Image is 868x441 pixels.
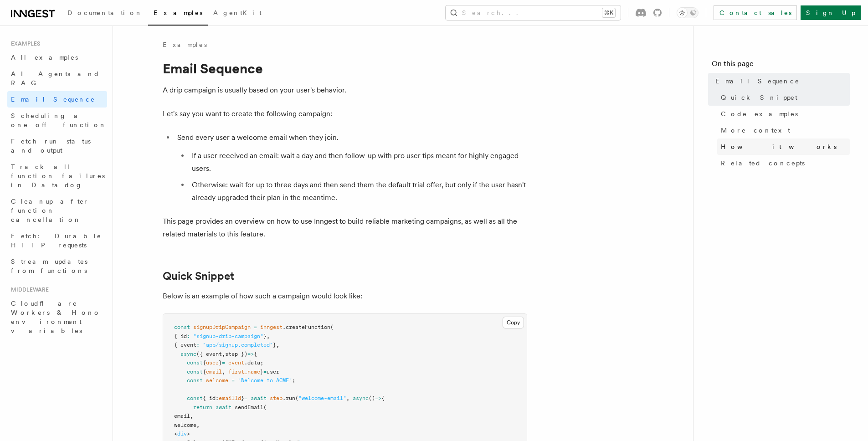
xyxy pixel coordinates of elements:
[187,359,203,366] span: const
[7,228,107,253] a: Fetch: Durable HTTP requests
[254,351,257,357] span: {
[189,149,527,175] li: If a user received an email: wait a day and then follow-up with pro user tips meant for highly en...
[7,108,107,133] a: Scheduling a one-off function
[7,40,40,47] span: Examples
[251,395,267,401] span: await
[263,404,267,410] span: (
[717,89,850,106] a: Quick Snippet
[282,395,295,401] span: .run
[154,9,202,16] span: Examples
[163,108,527,120] p: Let's say you want to create the following campaign:
[7,295,107,339] a: Cloudflare Workers & Hono environment variables
[196,342,200,348] span: :
[717,138,850,155] a: How it works
[148,3,208,26] a: Examples
[11,232,102,249] span: Fetch: Durable HTTP requests
[189,179,527,204] li: Otherwise: wait for up to three days and then send them the default trial offer, but only if the ...
[254,324,257,330] span: =
[203,359,206,366] span: {
[712,73,850,89] a: Email Sequence
[7,159,107,193] a: Track all function failures in Datadog
[11,258,87,274] span: Stream updates from functions
[263,369,267,375] span: =
[244,395,247,401] span: =
[381,395,385,401] span: {
[247,351,254,357] span: =>
[276,342,279,348] span: ,
[163,290,527,303] p: Below is an example of how such a campaign would look like:
[267,369,279,375] span: user
[174,324,190,330] span: const
[715,77,800,86] span: Email Sequence
[187,431,190,437] span: >
[187,369,203,375] span: const
[267,333,270,339] span: ,
[446,5,621,20] button: Search...⌘K
[330,324,334,330] span: (
[11,70,100,87] span: AI Agents and RAG
[180,351,196,357] span: async
[231,377,235,384] span: =
[196,351,222,357] span: ({ event
[174,413,190,419] span: email
[7,133,107,159] a: Fetch run status and output
[712,58,850,73] h4: On this page
[260,324,282,330] span: inngest
[228,359,244,366] span: event
[193,324,251,330] span: signupDripCampaign
[11,112,107,128] span: Scheduling a one-off function
[203,369,206,375] span: {
[503,317,524,328] button: Copy
[602,8,615,17] kbd: ⌘K
[67,9,143,16] span: Documentation
[298,395,346,401] span: "welcome-email"
[7,91,107,108] a: Email Sequence
[187,395,203,401] span: const
[7,49,107,66] a: All examples
[163,215,527,241] p: This page provides an overview on how to use Inngest to build reliable marketing campaigns, as we...
[717,155,850,171] a: Related concepts
[206,359,219,366] span: user
[222,359,225,366] span: =
[260,369,263,375] span: }
[163,270,234,282] a: Quick Snippet
[225,351,247,357] span: step })
[163,40,207,49] a: Examples
[222,351,225,357] span: ,
[228,369,260,375] span: first_name
[222,369,225,375] span: ,
[196,422,200,428] span: ,
[193,333,263,339] span: "signup-drip-campaign"
[244,359,263,366] span: .data;
[714,5,797,20] a: Contact sales
[203,342,273,348] span: "app/signup.completed"
[270,395,282,401] span: step
[721,159,805,168] span: Related concepts
[187,333,190,339] span: :
[7,66,107,91] a: AI Agents and RAG
[238,377,292,384] span: "Welcome to ACME"
[219,359,222,366] span: }
[717,106,850,122] a: Code examples
[11,54,78,61] span: All examples
[174,422,196,428] span: welcome
[677,7,699,18] button: Toggle dark mode
[7,193,107,228] a: Cleanup after function cancellation
[193,404,212,410] span: return
[7,253,107,279] a: Stream updates from functions
[177,431,187,437] span: div
[206,377,228,384] span: welcome
[801,5,861,20] a: Sign Up
[11,138,91,154] span: Fetch run status and output
[11,163,105,189] span: Track all function failures in Datadog
[369,395,375,401] span: ()
[163,60,527,77] h1: Email Sequence
[375,395,381,401] span: =>
[206,369,222,375] span: email
[11,198,89,223] span: Cleanup after function cancellation
[175,131,527,204] li: Send every user a welcome email when they join.
[174,431,177,437] span: <
[295,395,298,401] span: (
[62,3,148,25] a: Documentation
[219,395,241,401] span: emailId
